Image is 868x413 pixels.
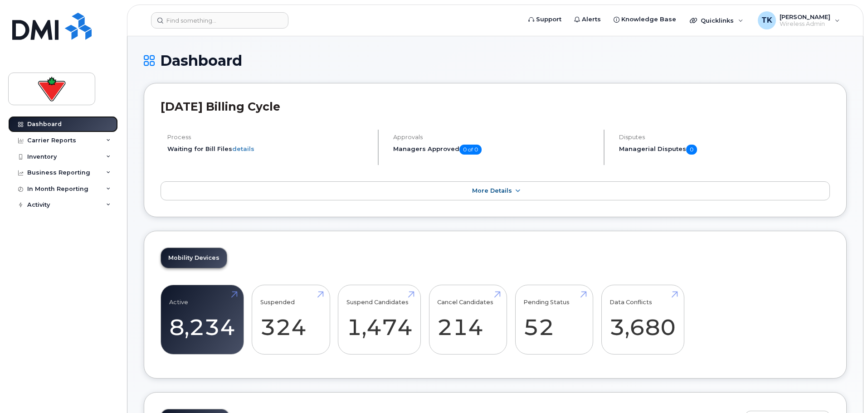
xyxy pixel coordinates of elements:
[610,290,676,350] a: Data Conflicts 3,680
[619,145,830,155] h5: Managerial Disputes
[346,290,413,350] a: Suspend Candidates 1,474
[167,134,370,141] h4: Process
[169,290,235,350] a: Active 8,234
[686,145,697,155] span: 0
[260,290,322,350] a: Suspended 324
[459,145,482,155] span: 0 of 0
[161,248,227,268] a: Mobility Devices
[393,134,596,141] h4: Approvals
[619,134,830,141] h4: Disputes
[232,145,254,152] a: details
[144,53,847,68] h1: Dashboard
[437,290,498,350] a: Cancel Candidates 214
[167,145,370,153] li: Waiting for Bill Files
[472,187,512,194] span: More Details
[523,290,585,350] a: Pending Status 52
[393,145,596,155] h5: Managers Approved
[161,100,830,113] h2: [DATE] Billing Cycle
